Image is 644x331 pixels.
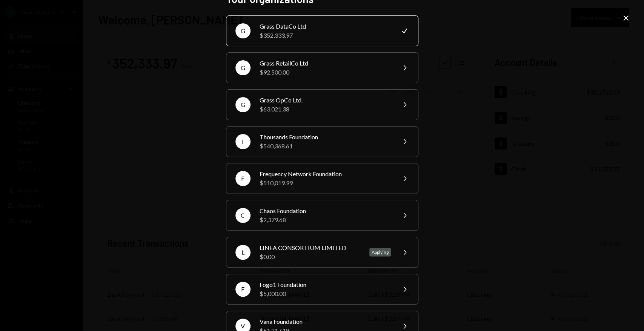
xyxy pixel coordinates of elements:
div: L [235,245,251,260]
div: $510,019.99 [260,178,391,188]
div: F [235,282,251,297]
button: GGrass OpCo Ltd.$63,021.38 [226,89,418,120]
div: C [235,208,251,223]
div: Grass RetailCo Ltd [260,59,391,68]
div: Chaos Foundation [260,206,391,215]
div: Applying [369,248,391,256]
div: G [235,23,251,38]
div: Grass OpCo Ltd. [260,96,391,105]
div: F [235,171,251,186]
button: LLINEA CONSORTIUM LIMITED$0.00Applying [226,237,418,268]
div: $5,000.00 [260,289,391,298]
button: TThousands Foundation$540,368.61 [226,126,418,157]
div: Frequency Network Foundation [260,169,391,178]
div: $2,379.68 [260,215,391,224]
button: FFogo1 Foundation$5,000.00 [226,274,418,305]
div: $0.00 [260,252,360,261]
div: $352,333.97 [260,31,391,40]
div: Thousands Foundation [260,133,391,142]
button: GGrass RetailCo Ltd$92,500.00 [226,52,418,83]
div: Vana Foundation [260,317,391,326]
div: G [235,97,251,112]
div: $92,500.00 [260,68,391,77]
div: $63,021.38 [260,105,391,114]
div: G [235,60,251,75]
div: $540,368.61 [260,142,391,151]
div: Grass DataCo Ltd [260,22,391,31]
button: CChaos Foundation$2,379.68 [226,200,418,231]
div: LINEA CONSORTIUM LIMITED [260,243,360,252]
button: GGrass DataCo Ltd$352,333.97 [226,15,418,46]
div: T [235,134,251,149]
button: FFrequency Network Foundation$510,019.99 [226,163,418,194]
div: Fogo1 Foundation [260,280,391,289]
